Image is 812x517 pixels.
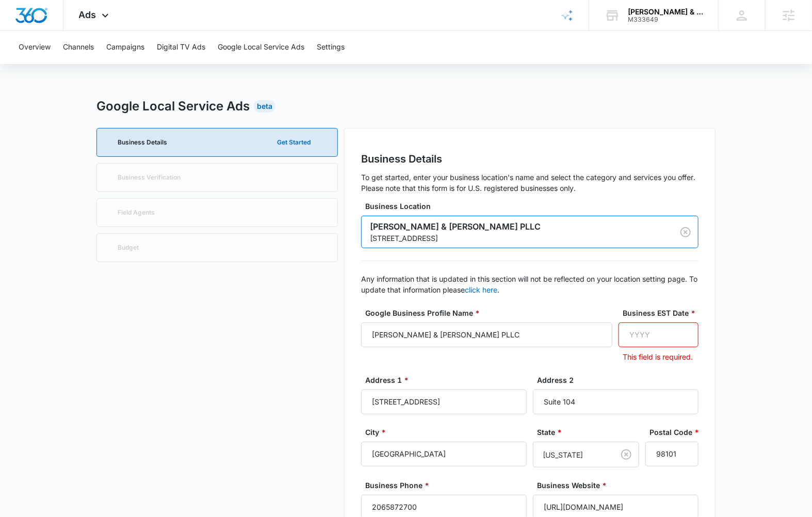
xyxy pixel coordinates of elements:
[649,427,703,438] label: Postal Code
[645,442,699,466] input: Postal Code
[19,31,51,64] button: Overview
[361,442,527,466] input: City
[361,390,527,414] input: Address 1
[118,139,167,146] p: Business Details
[533,390,699,414] input: Address 2
[365,427,531,438] label: City
[623,351,699,362] p: This field is required.
[537,427,643,438] label: State
[317,31,345,64] button: Settings
[63,31,94,64] button: Channels
[628,8,703,16] div: account name
[619,322,699,347] input: YYYY
[370,220,541,233] p: [PERSON_NAME] & [PERSON_NAME] PLLC
[96,97,250,116] h2: Google Local Service Ads
[267,130,321,155] button: Get Started
[537,375,703,385] label: Address 2
[628,16,703,23] div: account id
[254,100,275,112] div: Beta
[157,31,205,64] button: Digital TV Ads
[218,31,304,64] button: Google Local Service Ads
[361,273,699,295] p: Any information that is updated in this section will not be reflected on your location setting pa...
[79,9,96,20] span: Ads
[361,151,699,167] h2: Business Details
[365,308,616,318] label: Google Business Profile Name
[361,322,612,347] input: Google Business Profile Name
[365,201,703,212] label: Business Location
[623,308,703,318] label: Business EST Date
[465,285,497,294] a: click here
[537,480,703,491] label: Business Website
[365,480,531,491] label: Business Phone
[677,224,694,240] button: Clear
[370,233,541,244] p: [STREET_ADDRESS]
[106,31,144,64] button: Campaigns
[361,172,699,193] p: To get started, enter your business location's name and select the category and services you offe...
[365,375,531,385] label: Address 1
[96,128,338,157] a: Business DetailsGet Started
[618,446,635,463] button: Clear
